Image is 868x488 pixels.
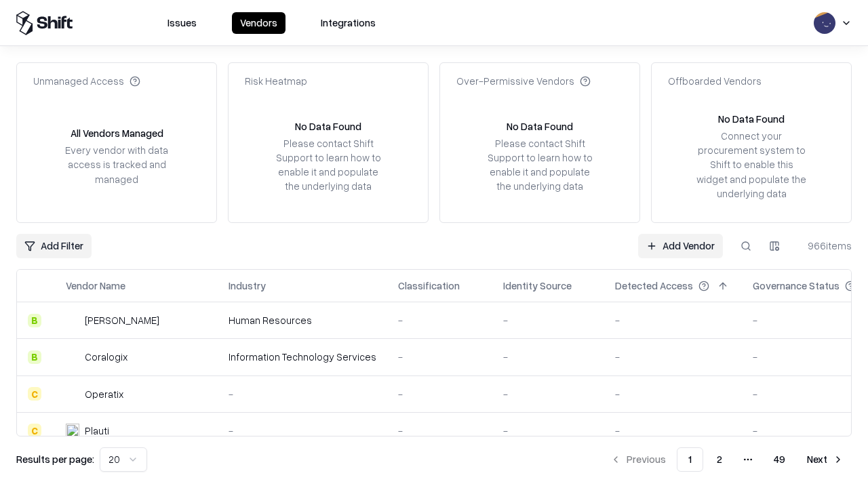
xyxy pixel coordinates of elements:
div: - [503,350,593,364]
div: - [615,424,731,438]
div: Governance Status [753,279,840,293]
img: Coralogix [66,350,79,364]
p: Results per page: [16,452,94,466]
div: - [615,387,731,401]
div: All Vendors Managed [71,126,163,140]
div: - [615,313,731,327]
div: 966 items [797,239,852,253]
div: Unmanaged Access [33,74,140,88]
div: No Data Found [718,112,785,126]
nav: pagination [602,447,852,472]
div: - [503,387,593,401]
img: Plauti [66,424,79,437]
div: Offboarded Vendors [668,74,762,88]
div: Human Resources [229,313,376,327]
div: Plauti [85,424,109,438]
div: B [28,314,41,327]
div: - [229,387,376,401]
div: - [503,313,593,327]
img: Deel [66,314,79,327]
div: Over-Permissive Vendors [456,74,591,88]
div: Operatix [85,387,123,401]
div: - [398,350,481,364]
div: - [229,424,376,438]
div: Identity Source [503,279,572,293]
div: B [28,350,41,364]
a: Add Vendor [638,234,723,258]
button: Vendors [232,12,285,34]
button: 2 [706,447,733,472]
div: C [28,424,41,437]
div: Connect your procurement system to Shift to enable this widget and populate the underlying data [695,129,808,201]
button: Issues [159,12,205,34]
div: No Data Found [507,119,573,134]
div: - [615,350,731,364]
div: Coralogix [85,350,127,364]
button: 1 [677,447,703,472]
div: Information Technology Services [229,350,376,364]
div: Industry [229,279,266,293]
div: Vendor Name [66,279,125,293]
div: No Data Found [295,119,361,134]
div: - [398,313,481,327]
img: Operatix [66,387,79,401]
div: - [398,424,481,438]
div: - [398,387,481,401]
div: Please contact Shift Support to learn how to enable it and populate the underlying data [272,136,384,194]
div: Please contact Shift Support to learn how to enable it and populate the underlying data [484,136,596,194]
div: C [28,387,41,401]
div: [PERSON_NAME] [85,313,159,327]
div: Every vendor with data access is tracked and managed [60,143,173,186]
div: - [503,424,593,438]
div: Risk Heatmap [245,74,307,88]
button: 49 [763,447,796,472]
button: Next [799,447,852,472]
div: Detected Access [615,279,693,293]
div: Classification [398,279,460,293]
button: Integrations [313,12,384,34]
button: Add Filter [16,234,92,258]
